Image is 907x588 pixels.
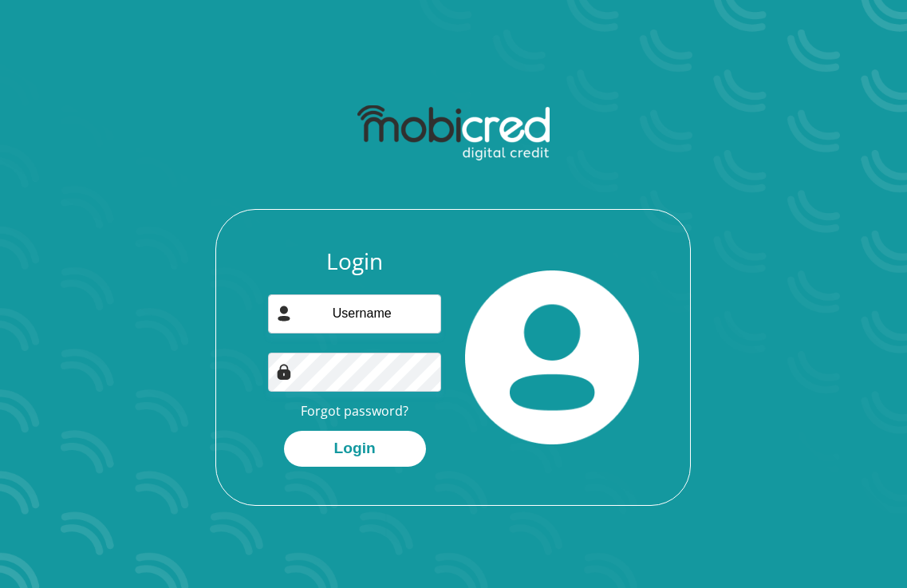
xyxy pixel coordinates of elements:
img: Image [276,364,292,380]
h3: Login [268,248,441,275]
button: Login [284,431,426,467]
img: mobicred logo [357,105,550,161]
input: Username [268,294,441,333]
a: Forgot password? [301,402,408,420]
img: user-icon image [276,306,292,322]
